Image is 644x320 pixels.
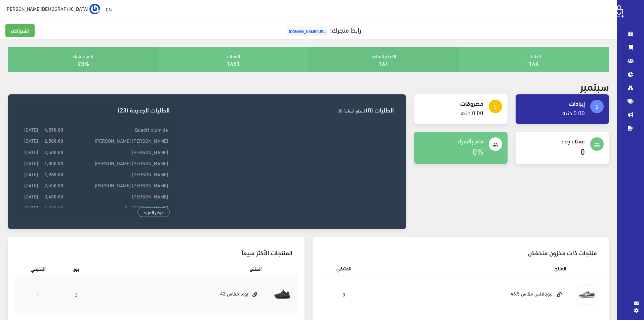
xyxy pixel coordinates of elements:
td: [DATE] [20,180,40,191]
span: [URL][DOMAIN_NAME] [287,26,328,36]
h4: عملاء جدد [521,137,585,144]
a: 0% [473,144,483,158]
strong: 4,550.00 [44,126,63,133]
a: عرض المزيد [137,208,170,217]
td: 3 [61,276,91,313]
h4: مصروفات [419,100,483,106]
a: ... [DEMOGRAPHIC_DATA][PERSON_NAME] [5,3,100,14]
span: القطع المباعة (0) [337,106,366,115]
h3: الطلبات الجديدة (23) [20,106,169,113]
a: EN [103,3,114,15]
i: people [492,142,498,148]
td: [DATE] [20,169,40,180]
h2: سبتمبر [580,80,609,92]
td: [PERSON_NAME] [PERSON_NAME] [65,157,170,168]
td: [DATE] [20,146,40,157]
td: [PERSON_NAME] [PERSON_NAME] [65,180,170,191]
a: 161 [378,57,389,68]
h3: الطلبات (0) [180,106,394,113]
strong: 1,030.00 [44,204,63,211]
div: الطلبات [459,47,609,72]
a: 1451 [227,57,240,68]
th: بيع [61,261,91,276]
th: المنتج [91,261,267,276]
u: EN [106,5,112,13]
th: المنتج [368,261,571,275]
a: رابط متجرك:[URL][DOMAIN_NAME] [285,23,361,36]
a: اشتراكك [5,24,35,37]
td: [PERSON_NAME] [65,169,170,180]
a: 0.00 جنيه [562,107,585,118]
div: قام بالشراء [8,47,158,72]
span: [DEMOGRAPHIC_DATA][PERSON_NAME] [5,4,88,13]
img: nyobalans-mkas-465.jpg [577,284,597,305]
h4: إيرادات [521,100,585,106]
td: Dr. [PERSON_NAME] [65,202,170,213]
strong: 2,580.00 [44,137,63,144]
td: [DATE] [20,157,40,168]
a: 0.00 جنيه [461,107,483,118]
i: attach_money [594,104,600,110]
td: 1 [15,276,61,313]
a: 23% [78,57,89,68]
strong: 2,580.00 [44,148,63,155]
td: نيوبالانس مقاس 46.5 [368,276,571,313]
i: attach_money [492,104,498,110]
a: 0 [580,144,585,158]
h3: منتجات ذات مخزون منخفض [325,249,597,256]
td: Quadri olumide [65,124,170,135]
td: [PERSON_NAME] [65,191,170,202]
h3: المنتجات الأكثر مبيعاً [20,249,292,256]
td: 0 [319,276,368,313]
strong: 3,400.00 [44,192,63,200]
th: المتبقي [15,261,61,276]
th: المتبقي [319,261,368,275]
img: ... [89,4,100,14]
strong: 2,550.00 [44,181,63,189]
h4: قام بالشراء [419,137,483,144]
strong: 1,980.00 [44,170,63,178]
a: 144 [529,57,539,68]
td: [PERSON_NAME] [PERSON_NAME] [65,135,170,146]
div: العملاء [158,47,309,72]
i: people [594,142,600,148]
td: [DATE] [20,124,40,135]
img: boma-mkas-42.jpg [272,284,292,305]
td: [DATE] [20,202,40,213]
strong: 1,800.00 [44,159,63,167]
div: القطع المباعة [309,47,459,72]
td: بوما مقاس 42 [91,276,267,313]
td: [PERSON_NAME] [65,146,170,157]
td: [DATE] [20,191,40,202]
td: [DATE] [20,135,40,146]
